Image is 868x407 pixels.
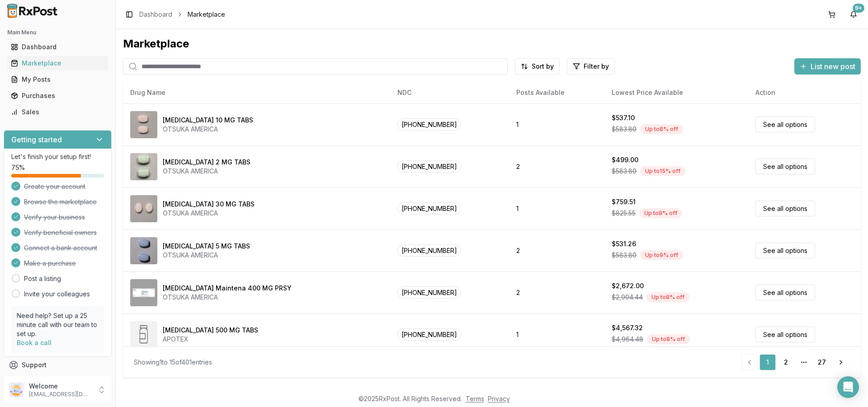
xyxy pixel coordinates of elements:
a: See all options [755,327,815,342]
div: Up to 8 % off [647,334,690,344]
div: $531.26 [612,239,636,248]
a: Book a call [17,339,52,346]
img: RxPost Logo [4,4,61,18]
img: Abilify Maintena 400 MG PRSY [130,279,157,306]
div: OTSUKA AMERICA [163,209,255,218]
span: Create your account [24,182,85,191]
span: Sort by [532,62,554,71]
h2: Main Menu [7,29,108,36]
button: Sort by [515,58,560,75]
img: Abilify 2 MG TABS [130,153,157,180]
div: [MEDICAL_DATA] Maintena 400 MG PRSY [163,284,292,293]
div: $759.51 [612,197,636,206]
td: 1 [509,103,604,145]
span: $583.80 [612,251,637,260]
a: Marketplace [7,55,108,71]
div: $4,567.32 [612,323,643,332]
button: Dashboard [4,40,112,54]
span: Verify your business [24,213,85,222]
p: Welcome [29,382,92,391]
p: [EMAIL_ADDRESS][DOMAIN_NAME] [29,391,92,398]
button: Sales [4,105,112,119]
a: See all options [755,117,815,132]
span: $583.80 [612,167,637,176]
a: Terms [466,395,484,402]
span: Browse the marketplace [24,197,97,206]
div: Purchases [11,91,104,100]
img: User avatar [9,383,24,397]
button: Marketplace [4,56,112,70]
td: 2 [509,145,604,187]
div: OTSUKA AMERICA [163,251,250,260]
a: 1 [759,354,776,370]
span: List new post [811,61,855,72]
span: [PHONE_NUMBER] [397,244,461,257]
span: Make a purchase [24,259,76,268]
button: Purchases [4,89,112,103]
th: Drug Name [123,82,390,103]
div: [MEDICAL_DATA] 2 MG TABS [163,158,250,167]
span: Filter by [584,62,609,71]
div: Up to 8 % off [640,124,683,134]
img: Abilify 10 MG TABS [130,111,157,138]
div: Marketplace [123,37,861,51]
td: 2 [509,271,604,313]
td: 1 [509,187,604,229]
span: [PHONE_NUMBER] [397,160,461,173]
a: Dashboard [7,39,108,55]
a: See all options [755,285,815,300]
span: Connect a bank account [24,243,97,253]
div: $537.10 [612,113,635,122]
a: Dashboard [139,10,172,19]
div: [MEDICAL_DATA] 500 MG TABS [163,326,258,335]
span: 75 % [11,163,25,172]
a: See all options [755,159,815,174]
th: Posts Available [509,82,604,103]
div: [MEDICAL_DATA] 10 MG TABS [163,116,253,125]
span: [PHONE_NUMBER] [397,118,461,131]
a: 2 [778,354,794,370]
div: 9+ [853,4,864,13]
span: [PHONE_NUMBER] [397,202,461,215]
a: Invite your colleagues [24,290,90,299]
a: 27 [814,354,830,370]
div: Up to 9 % off [640,250,683,260]
span: $825.55 [612,209,636,218]
div: Up to 15 % off [640,166,685,176]
div: Marketplace [11,59,104,68]
a: See all options [755,243,815,258]
div: Up to 8 % off [646,292,689,302]
a: See all options [755,201,815,216]
div: Sales [11,108,104,117]
span: $583.80 [612,125,637,134]
button: Support [4,357,112,373]
div: Up to 8 % off [639,208,682,218]
div: OTSUKA AMERICA [163,167,250,176]
button: Filter by [567,58,615,75]
th: Action [748,82,861,103]
nav: pagination [741,354,850,370]
img: Abiraterone Acetate 500 MG TABS [130,321,157,348]
span: $4,964.48 [612,335,643,344]
span: Marketplace [188,10,225,19]
img: Abilify 30 MG TABS [130,195,157,222]
th: NDC [390,82,509,103]
div: [MEDICAL_DATA] 30 MG TABS [163,200,255,209]
div: Showing 1 to 15 of 401 entries [134,358,212,367]
div: $499.00 [612,155,638,164]
div: My Posts [11,75,104,84]
a: Purchases [7,88,108,104]
button: List new post [794,58,861,75]
a: List new post [794,63,861,72]
h3: Getting started [11,134,62,145]
div: OTSUKA AMERICA [163,293,292,302]
span: Verify beneficial owners [24,228,97,237]
p: Let's finish your setup first! [11,152,104,161]
span: [PHONE_NUMBER] [397,286,461,299]
a: Post a listing [24,274,61,283]
p: Need help? Set up a 25 minute call with our team to set up. [17,311,99,338]
div: Open Intercom Messenger [837,376,859,398]
button: My Posts [4,72,112,87]
span: $2,904.44 [612,293,643,302]
nav: breadcrumb [139,10,225,19]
